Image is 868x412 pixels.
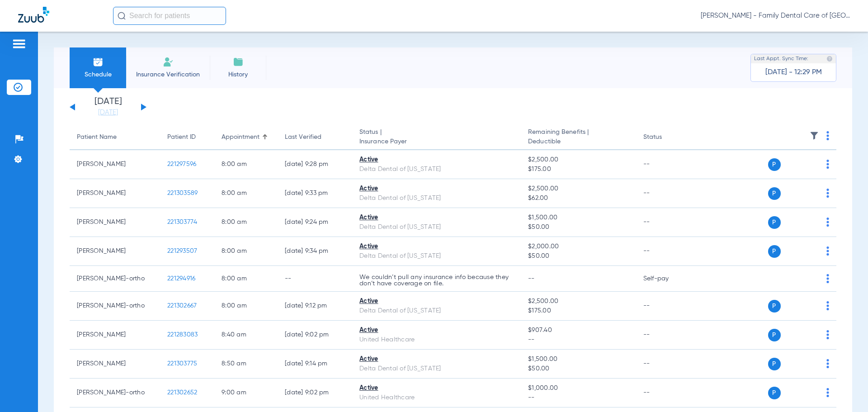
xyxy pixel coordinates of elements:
[113,7,226,25] input: Search for patients
[768,387,781,399] span: P
[359,384,514,393] div: Active
[768,300,781,313] span: P
[285,133,321,142] div: Last Verified
[167,219,197,225] span: 221303774
[359,364,514,374] div: Delta Dental of [US_STATE]
[70,321,160,350] td: [PERSON_NAME]
[167,331,198,338] span: 221283083
[826,388,829,397] img: group-dot-blue.svg
[359,326,514,335] div: Active
[18,7,49,23] img: Zuub Logo
[278,321,352,350] td: [DATE] 9:02 PM
[636,150,697,179] td: --
[768,329,781,341] span: P
[133,70,203,79] span: Insurance Verification
[285,133,345,142] div: Last Verified
[77,133,117,142] div: Patient Name
[81,97,135,117] li: [DATE]
[167,389,197,396] span: 221302652
[528,297,628,306] span: $2,500.00
[636,208,697,237] td: --
[77,133,153,142] div: Patient Name
[528,335,628,345] span: --
[826,189,829,198] img: group-dot-blue.svg
[636,179,697,208] td: --
[636,266,697,292] td: Self-pay
[636,321,697,350] td: --
[278,379,352,407] td: [DATE] 9:02 PM
[754,54,808,63] span: Last Appt. Sync Time:
[810,131,819,140] img: filter.svg
[528,165,628,174] span: $175.00
[352,125,521,150] th: Status |
[528,137,628,147] span: Deductible
[528,155,628,165] span: $2,500.00
[278,292,352,321] td: [DATE] 9:12 PM
[768,245,781,258] span: P
[233,57,244,67] img: History
[826,56,833,62] img: last sync help info
[528,393,628,403] span: --
[528,306,628,316] span: $175.00
[636,379,697,407] td: --
[214,150,278,179] td: 8:00 AM
[278,208,352,237] td: [DATE] 9:24 PM
[167,360,197,367] span: 221303775
[278,350,352,379] td: [DATE] 9:14 PM
[70,208,160,237] td: [PERSON_NAME]
[528,326,628,335] span: $907.40
[528,275,535,282] span: --
[359,137,514,147] span: Insurance Payer
[359,223,514,232] div: Delta Dental of [US_STATE]
[636,125,697,150] th: Status
[70,379,160,407] td: [PERSON_NAME]-ortho
[278,179,352,208] td: [DATE] 9:33 PM
[70,292,160,321] td: [PERSON_NAME]-ortho
[528,355,628,364] span: $1,500.00
[768,187,781,200] span: P
[278,150,352,179] td: [DATE] 9:28 PM
[826,359,829,368] img: group-dot-blue.svg
[70,350,160,379] td: [PERSON_NAME]
[528,213,628,223] span: $1,500.00
[826,131,829,140] img: group-dot-blue.svg
[167,133,207,142] div: Patient ID
[765,68,822,77] span: [DATE] - 12:29 PM
[359,165,514,174] div: Delta Dental of [US_STATE]
[636,237,697,266] td: --
[214,266,278,292] td: 8:00 AM
[359,213,514,223] div: Active
[826,274,829,283] img: group-dot-blue.svg
[359,194,514,203] div: Delta Dental of [US_STATE]
[826,218,829,227] img: group-dot-blue.svg
[76,70,119,79] span: Schedule
[528,384,628,393] span: $1,000.00
[214,350,278,379] td: 8:50 AM
[528,251,628,261] span: $50.00
[359,297,514,306] div: Active
[222,133,259,142] div: Appointment
[12,38,26,49] img: hamburger-icon
[528,194,628,203] span: $62.00
[521,125,636,150] th: Remaining Benefits |
[278,266,352,292] td: --
[214,292,278,321] td: 8:00 AM
[528,364,628,374] span: $50.00
[826,330,829,339] img: group-dot-blue.svg
[528,184,628,194] span: $2,500.00
[359,155,514,165] div: Active
[214,237,278,266] td: 8:00 AM
[636,292,697,321] td: --
[826,301,829,310] img: group-dot-blue.svg
[167,133,196,142] div: Patient ID
[167,275,195,282] span: 221294916
[359,335,514,345] div: United Healthcare
[768,216,781,229] span: P
[93,57,104,67] img: Schedule
[70,266,160,292] td: [PERSON_NAME]-ortho
[167,248,197,254] span: 221293507
[70,179,160,208] td: [PERSON_NAME]
[163,57,174,67] img: Manual Insurance Verification
[81,108,135,117] a: [DATE]
[701,11,850,20] span: [PERSON_NAME] - Family Dental Care of [GEOGRAPHIC_DATA]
